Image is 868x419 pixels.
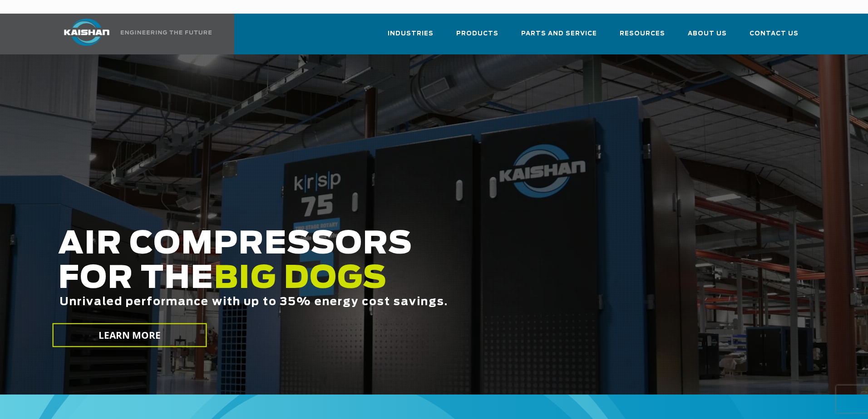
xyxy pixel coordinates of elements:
a: Products [456,22,498,53]
span: LEARN MORE [99,329,161,342]
a: Kaishan USA [53,14,213,54]
h2: AIR COMPRESSORS FOR THE [58,227,683,336]
span: About Us [688,29,727,39]
span: Unrivaled performance with up to 35% energy cost savings. [59,297,448,307]
img: Engineering the future [121,30,212,34]
a: LEARN MORE [53,323,207,347]
a: Industries [388,22,434,53]
a: Contact Us [750,22,799,53]
img: kaishan logo [53,19,121,46]
a: About Us [688,22,727,53]
a: Resources [620,22,665,53]
span: Products [456,29,498,39]
span: Parts and Service [521,29,597,39]
span: BIG DOGS [214,263,387,294]
span: Contact Us [750,29,799,39]
span: Industries [388,29,434,39]
span: Resources [620,29,665,39]
a: Parts and Service [521,22,597,53]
